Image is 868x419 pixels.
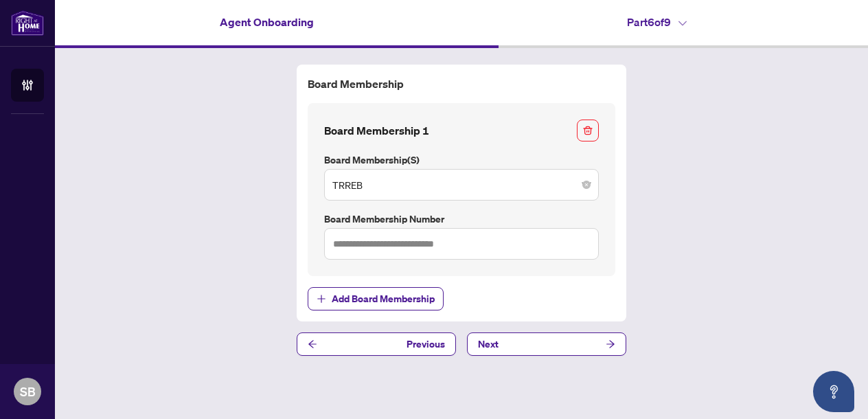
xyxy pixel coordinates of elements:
[582,181,591,189] span: close-circle
[627,14,687,30] h4: Part 6 of 9
[308,287,444,310] button: Add Board Membership
[467,332,626,356] button: Next
[317,294,326,304] span: plus
[324,212,599,227] label: Board Membership Number
[606,339,615,349] span: arrow-right
[11,10,44,36] img: logo
[220,14,314,30] h4: Agent Onboarding
[324,122,429,139] h4: Board Membership 1
[308,339,317,349] span: arrow-left
[407,333,445,355] span: Previous
[478,333,499,355] span: Next
[324,152,599,168] label: Board Membership(s)
[308,76,615,92] h4: Board Membership
[332,172,591,198] span: TRREB
[813,371,854,412] button: Open asap
[20,382,36,401] span: SB
[332,288,435,310] span: Add Board Membership
[297,332,456,356] button: Previous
